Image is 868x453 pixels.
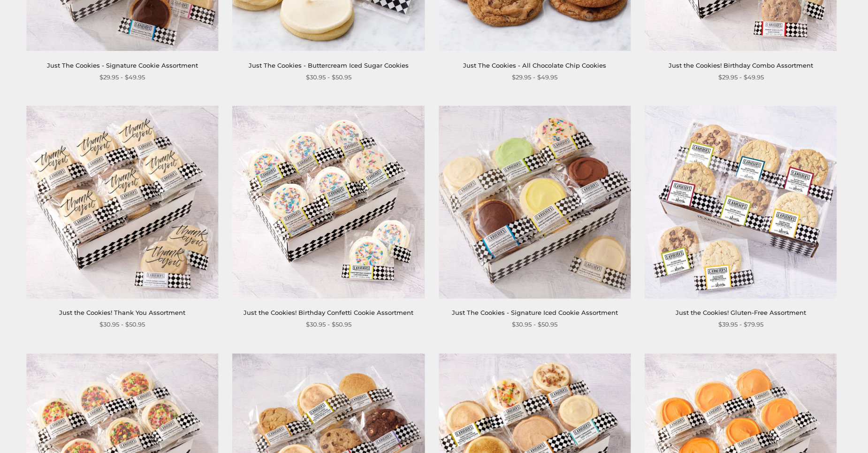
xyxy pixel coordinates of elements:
span: $39.95 - $79.95 [718,320,763,329]
span: $29.95 - $49.95 [99,72,145,82]
span: $30.95 - $50.95 [306,320,351,329]
a: Just the Cookies! Thank You Assortment [59,309,185,316]
img: Just The Cookies - Signature Iced Cookie Assortment [439,106,631,298]
a: Just the Cookies! Birthday Confetti Cookie Assortment [244,309,413,316]
a: Just The Cookies - All Chocolate Chip Cookies [463,62,606,69]
a: Just the Cookies! Birthday Combo Assortment [669,62,813,69]
span: $30.95 - $50.95 [306,72,351,82]
span: $29.95 - $49.95 [718,72,764,82]
span: $29.95 - $49.95 [512,72,557,82]
img: Just the Cookies! Gluten-Free Assortment [645,106,837,298]
a: Just The Cookies - Signature Iced Cookie Assortment [452,309,618,316]
span: $30.95 - $50.95 [512,320,557,329]
a: Just the Cookies! Gluten-Free Assortment [676,309,806,316]
img: Just the Cookies! Thank You Assortment [26,106,218,298]
img: Just the Cookies! Birthday Confetti Cookie Assortment [233,106,425,298]
span: $30.95 - $50.95 [99,320,145,329]
a: Just The Cookies - Signature Cookie Assortment [47,62,198,69]
iframe: Sign Up via Text for Offers [8,417,97,445]
a: Just The Cookies - Buttercream Iced Sugar Cookies [249,62,409,69]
